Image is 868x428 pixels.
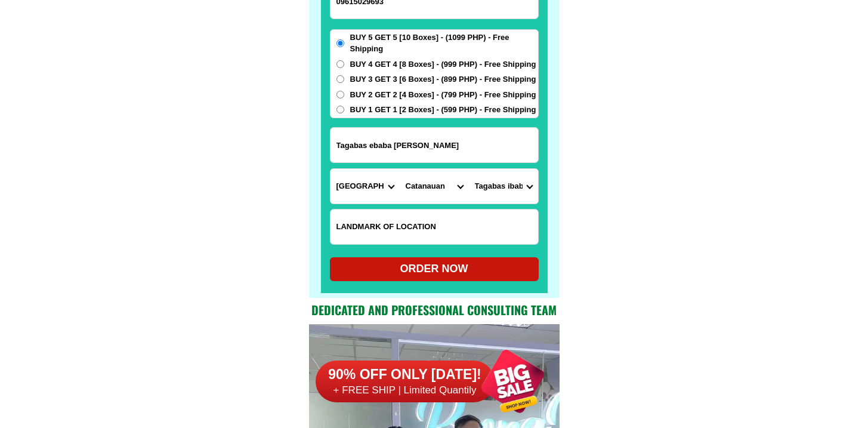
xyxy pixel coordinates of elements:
span: BUY 3 GET 3 [6 Boxes] - (899 PHP) - Free Shipping [350,73,536,85]
input: BUY 1 GET 1 [2 Boxes] - (599 PHP) - Free Shipping [336,106,344,113]
input: BUY 3 GET 3 [6 Boxes] - (899 PHP) - Free Shipping [336,75,344,83]
h6: 90% OFF ONLY [DATE]! [316,366,495,384]
select: Select district [400,169,469,204]
span: BUY 1 GET 1 [2 Boxes] - (599 PHP) - Free Shipping [350,104,536,116]
span: BUY 5 GET 5 [10 Boxes] - (1099 PHP) - Free Shipping [350,32,538,55]
h6: + FREE SHIP | Limited Quantily [316,384,495,397]
input: Input LANDMARKOFLOCATION [330,210,538,244]
select: Select commune [469,169,538,204]
input: Input address [330,128,538,162]
select: Select province [330,169,400,204]
span: BUY 4 GET 4 [8 Boxes] - (999 PHP) - Free Shipping [350,58,536,70]
input: BUY 2 GET 2 [4 Boxes] - (799 PHP) - Free Shipping [336,91,344,98]
h2: Dedicated and professional consulting team [309,301,560,319]
input: BUY 4 GET 4 [8 Boxes] - (999 PHP) - Free Shipping [336,60,344,68]
input: BUY 5 GET 5 [10 Boxes] - (1099 PHP) - Free Shipping [336,39,344,47]
div: ORDER NOW [330,261,539,277]
span: BUY 2 GET 2 [4 Boxes] - (799 PHP) - Free Shipping [350,89,536,101]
